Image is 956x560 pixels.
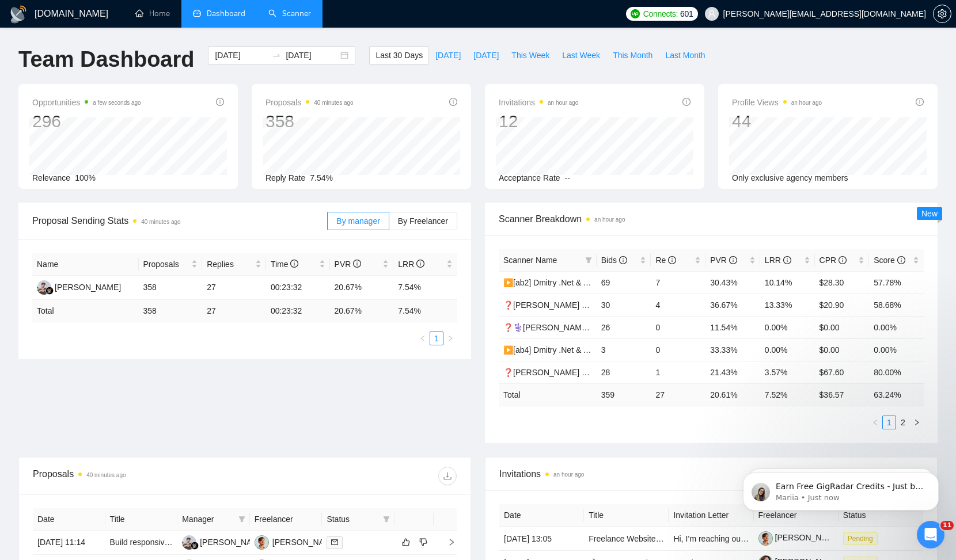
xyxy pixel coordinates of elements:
[110,538,226,547] a: Build responsive WordPress site
[55,281,121,294] div: [PERSON_NAME]
[705,383,760,406] td: 20.61 %
[583,252,594,269] span: filter
[75,173,96,182] span: 100%
[760,294,815,316] td: 13.33%
[236,511,248,528] span: filter
[659,46,711,64] button: Last Month
[143,258,189,271] span: Proposals
[553,471,584,478] time: an hour ago
[705,361,760,383] td: 21.43%
[732,96,822,109] span: Profile Views
[429,46,467,64] button: [DATE]
[449,98,457,106] span: info-circle
[556,46,606,64] button: Last Week
[393,300,457,322] td: 7.54 %
[760,361,815,383] td: 3.57%
[897,416,909,429] a: 2
[265,173,305,182] span: Reply Rate
[105,531,178,555] td: Build responsive WordPress site
[499,212,924,226] span: Scanner Breakdown
[843,534,882,543] a: Pending
[32,96,141,109] span: Opportunities
[330,276,394,300] td: 20.67%
[597,294,651,316] td: 30
[9,5,28,24] img: logo
[141,219,180,225] time: 40 minutes ago
[665,49,705,62] span: Last Month
[398,260,424,269] span: LRR
[435,49,461,62] span: [DATE]
[443,332,457,345] button: right
[897,256,905,264] span: info-circle
[33,467,245,485] div: Proposals
[585,257,592,264] span: filter
[916,98,924,106] span: info-circle
[467,46,505,64] button: [DATE]
[839,256,847,264] span: info-circle
[499,111,578,132] div: 12
[758,533,841,542] a: [PERSON_NAME]
[430,332,443,345] a: 1
[651,361,705,383] td: 1
[874,256,905,265] span: Score
[820,256,847,265] span: CPR
[869,271,924,294] td: 57.78%
[680,7,693,20] span: 601
[760,316,815,338] td: 0.00%
[896,416,910,429] li: 2
[37,282,121,291] a: RF[PERSON_NAME]
[651,383,705,406] td: 27
[499,96,578,109] span: Invitations
[416,260,424,268] span: info-circle
[398,216,448,226] span: By Freelancer
[869,383,924,406] td: 63.24 %
[869,338,924,361] td: 0.00%
[705,338,760,361] td: 33.33%
[869,316,924,338] td: 0.00%
[473,49,499,62] span: [DATE]
[499,173,560,182] span: Acceptance Rate
[758,531,773,546] img: c1vAGUnsAtXfs-s9-wMRu4eJDUmU6HTO3DDp2ADqSOxpRCsX0Y3ywJ4HPLg33Z9V3C
[917,521,944,548] iframe: Intercom live chat
[597,271,651,294] td: 69
[913,419,920,426] span: right
[589,534,750,543] a: Freelance Website Content Manager Needed
[330,300,394,322] td: 20.67 %
[934,9,951,18] span: setting
[597,383,651,406] td: 359
[815,383,870,406] td: $ 36.57
[655,256,676,265] span: Re
[443,332,457,345] li: Next Page
[139,253,203,276] th: Proposals
[336,216,380,226] span: By manager
[565,173,570,182] span: --
[419,538,427,547] span: dislike
[843,532,878,545] span: Pending
[438,538,456,546] span: right
[815,338,870,361] td: $0.00
[503,368,691,377] a: ❓[PERSON_NAME] (without Front) Agency (04-16)
[940,521,954,530] span: 11
[139,300,203,322] td: 358
[760,338,815,361] td: 0.00%
[708,10,716,18] span: user
[601,256,627,265] span: Bids
[32,214,327,228] span: Proposal Sending Stats
[375,49,423,62] span: Last 30 Days
[438,467,457,485] button: download
[613,49,652,62] span: This Month
[933,9,951,18] a: setting
[643,7,678,20] span: Connects:
[584,527,669,551] td: Freelance Website Content Manager Needed
[869,294,924,316] td: 58.68%
[419,335,426,342] span: left
[910,416,924,429] button: right
[562,49,600,62] span: Last Week
[705,294,760,316] td: 36.67%
[619,256,627,264] span: info-circle
[651,338,705,361] td: 0
[732,173,848,182] span: Only exclusive agency members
